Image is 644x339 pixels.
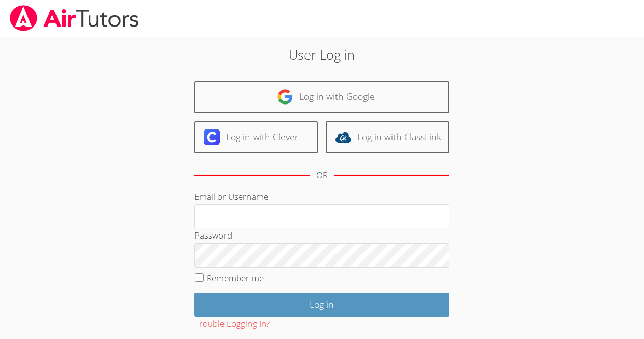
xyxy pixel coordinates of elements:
a: Log in with Google [194,81,449,113]
label: Remember me [207,272,264,284]
img: airtutors_banner-c4298cdbf04f3fff15de1276eac7730deb9818008684d7c2e4769d2f7ddbe033.png [9,5,140,31]
label: Password [194,229,232,241]
img: clever-logo-6eab21bc6e7a338710f1a6ff85c0baf02591cd810cc4098c63d3a4b26e2feb20.svg [204,129,220,145]
button: Trouble Logging In? [194,317,270,331]
img: google-logo-50288ca7cdecda66e5e0955fdab243c47b7ad437acaf1139b6f446037453330a.svg [277,89,293,105]
h2: User Log in [148,45,496,64]
div: OR [316,168,328,183]
a: Log in with ClassLink [326,121,449,153]
label: Email or Username [194,191,268,202]
a: Log in with Clever [194,121,318,153]
img: classlink-logo-d6bb404cc1216ec64c9a2012d9dc4662098be43eaf13dc465df04b49fa7ab582.svg [335,129,351,145]
input: Log in [194,293,449,317]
